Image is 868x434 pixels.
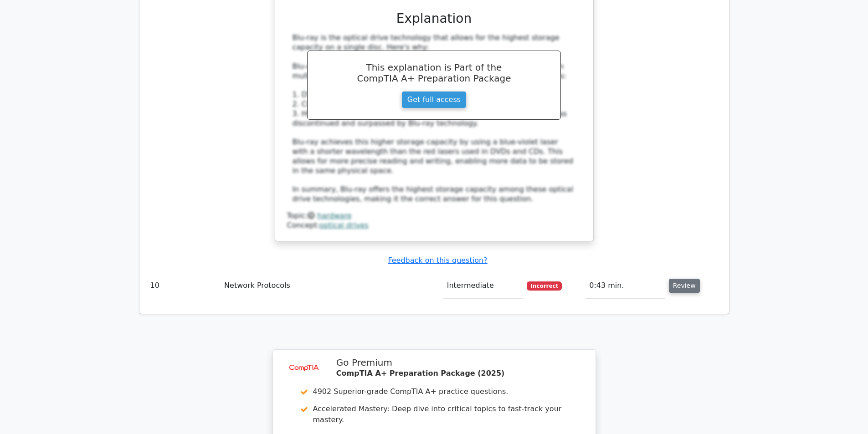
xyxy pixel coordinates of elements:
[293,33,576,204] div: Blu-ray is the optical drive technology that allows for the highest storage capacity on a single ...
[443,273,524,299] td: Intermediate
[401,91,467,108] a: Get full access
[527,281,562,291] span: Incorrect
[317,211,351,220] a: hardware
[221,273,443,299] td: Network Protocols
[388,256,487,265] a: Feedback on this question?
[293,11,576,26] h3: Explanation
[147,273,221,299] td: 10
[287,211,581,221] div: Topic:
[669,279,700,293] button: Review
[586,273,665,299] td: 0:43 min.
[287,221,581,230] div: Concept:
[319,221,369,230] a: optical drives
